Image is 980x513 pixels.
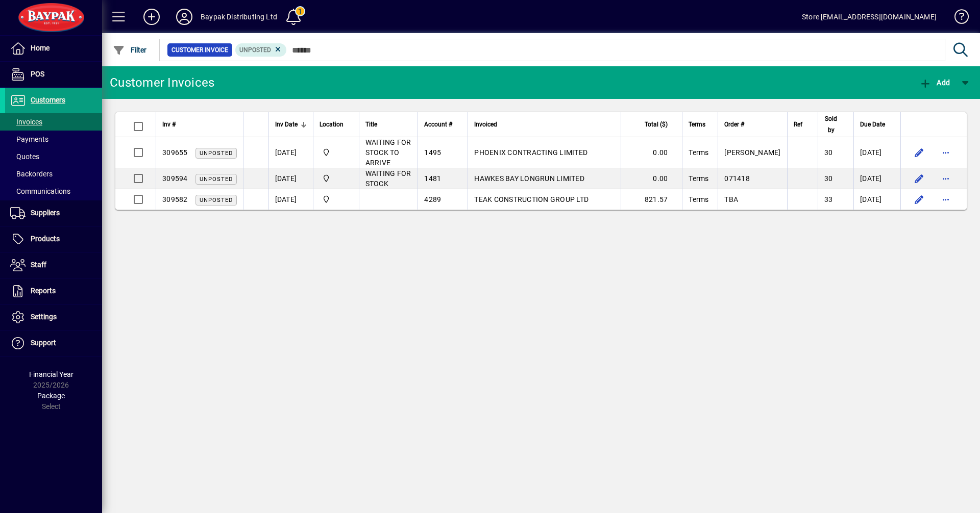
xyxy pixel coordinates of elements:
span: Reports [31,287,56,295]
span: TEAK CONSTRUCTION GROUP LTD [474,195,589,203]
span: Unposted [200,150,233,157]
button: Filter [110,41,150,59]
span: Inv Date [275,119,298,130]
button: More options [938,170,954,187]
span: Suppliers [31,209,60,217]
td: [DATE] [853,168,900,189]
span: Invoiced [474,119,497,130]
span: 309594 [162,174,188,183]
span: Account # [424,119,452,130]
a: Payments [5,131,102,148]
div: Total ($) [627,119,677,130]
a: Reports [5,278,102,304]
span: Support [31,339,56,347]
span: Customer Invoice [171,45,228,55]
mat-chip: Customer Invoice Status: Unposted [235,43,287,57]
span: Home [31,44,50,52]
a: Products [5,226,102,252]
button: More options [938,191,954,208]
span: Title [365,119,377,130]
a: Support [5,330,102,356]
div: Sold by [824,113,847,136]
button: Profile [168,8,201,26]
span: POS [31,70,44,78]
span: Unposted [239,46,271,54]
span: TBA [724,195,738,203]
td: 0.00 [621,137,682,168]
a: Settings [5,304,102,330]
span: 4289 [424,195,441,203]
a: Quotes [5,148,102,165]
span: WAITING FOR STOCK TO ARRIVE [365,138,411,167]
span: Location [320,119,344,130]
button: Add [917,73,952,92]
div: Title [365,119,412,130]
span: Terms [689,195,708,203]
span: Terms [689,148,708,157]
span: Financial Year [29,370,73,378]
button: More options [938,144,954,161]
span: 1481 [424,174,441,183]
span: Invoices [10,118,42,126]
span: Customers [31,96,65,104]
span: Filter [113,46,147,54]
span: Package [37,392,65,400]
span: Backorders [10,170,53,178]
span: Quotes [10,152,39,161]
span: Inv # [162,119,176,130]
span: 1495 [424,148,441,157]
span: [PERSON_NAME] [724,148,780,157]
td: 0.00 [621,168,682,189]
span: Terms [689,119,705,130]
div: Customer Invoices [110,74,214,91]
a: POS [5,62,102,87]
span: PHOENIX CONTRACTING LIMITED [474,148,587,157]
a: Knowledge Base [947,2,967,35]
td: [DATE] [268,168,313,189]
button: Edit [911,170,927,187]
div: Invoiced [474,119,615,130]
span: 309582 [162,195,188,203]
div: Due Date [860,119,894,130]
a: Communications [5,183,102,200]
td: [DATE] [853,137,900,168]
td: [DATE] [268,189,313,210]
span: Total ($) [645,119,668,130]
span: Due Date [860,119,885,130]
span: Settings [31,313,57,321]
span: Baypak - Onekawa [320,173,353,184]
span: 309655 [162,148,188,157]
span: Unposted [200,176,233,183]
span: Staff [31,261,46,269]
td: [DATE] [268,137,313,168]
td: 821.57 [621,189,682,210]
span: Unposted [200,197,233,203]
div: Ref [794,119,812,130]
a: Staff [5,252,102,278]
span: Ref [794,119,802,130]
div: Order # [724,119,780,130]
div: Location [320,119,353,130]
span: WAITING FOR STOCK [365,169,411,188]
span: Products [31,235,60,243]
span: 30 [824,174,833,183]
a: Home [5,36,102,61]
span: HAWKES BAY LONGRUN LIMITED [474,174,584,183]
span: 30 [824,148,833,157]
div: Store [EMAIL_ADDRESS][DOMAIN_NAME] [802,9,937,25]
span: Baypak - Onekawa [320,194,353,205]
button: Edit [911,144,927,161]
div: Baypak Distributing Ltd [201,9,277,25]
span: Terms [689,174,708,183]
div: Inv Date [275,119,307,130]
span: Add [919,79,950,87]
a: Invoices [5,113,102,131]
span: Payments [10,135,48,143]
span: Communications [10,187,70,195]
span: 071418 [724,174,750,183]
span: Baypak - Onekawa [320,147,353,158]
span: Sold by [824,113,838,136]
button: Edit [911,191,927,208]
span: 33 [824,195,833,203]
div: Inv # [162,119,237,130]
